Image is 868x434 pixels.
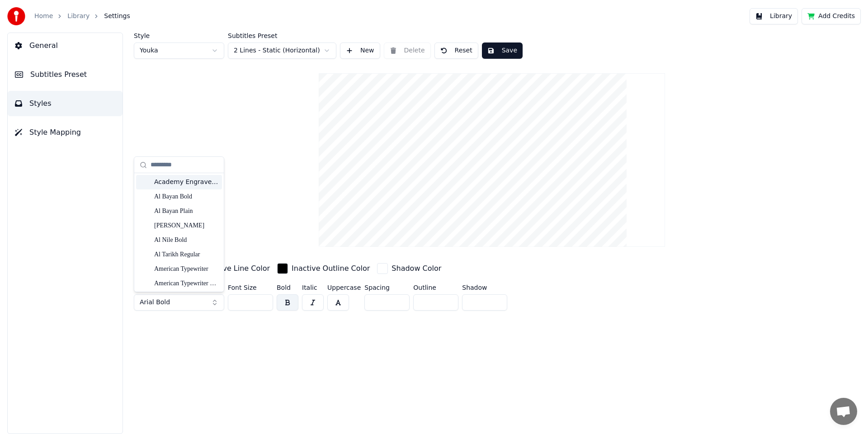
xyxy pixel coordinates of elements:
img: youka [7,7,25,25]
button: New [340,42,380,59]
button: Save [482,42,523,59]
div: Academy Engraved LET Plain:1.0 [154,178,218,187]
label: Bold [277,284,298,291]
label: Style [134,33,224,39]
label: Uppercase [327,284,361,291]
button: Styles [8,91,123,116]
label: Outline [413,284,458,291]
a: Home [34,12,53,21]
div: Al Bayan Bold [154,192,218,201]
button: Add Credits [802,8,861,24]
a: Library [67,12,90,21]
div: Open chat [830,398,857,425]
button: Shadow Color [375,261,443,276]
button: Inactive Outline Color [275,261,372,276]
span: Style Mapping [29,127,81,138]
div: Inactive Line Color [203,263,270,274]
button: Style Mapping [8,120,123,145]
label: Shadow [462,284,507,291]
nav: breadcrumb [34,12,130,21]
div: American Typewriter Bold [154,279,218,288]
button: Inactive Line Color [186,261,272,276]
div: American Typewriter [154,264,218,274]
label: Font Size [228,284,273,291]
span: Arial Bold [140,298,170,307]
div: [PERSON_NAME] [154,221,218,230]
button: General [8,33,123,58]
div: Al Nile Bold [154,236,218,245]
button: Library [750,8,798,24]
div: Shadow Color [392,263,441,274]
label: Spacing [364,284,410,291]
div: Al Bayan Plain [154,207,218,216]
span: Settings [104,12,130,21]
button: Reset [434,42,478,59]
label: Italic [302,284,324,291]
label: Subtitles Preset [228,33,336,39]
span: Subtitles Preset [30,69,87,80]
div: Al Tarikh Regular [154,250,218,259]
span: General [29,40,58,51]
button: Subtitles Preset [8,62,123,87]
div: Inactive Outline Color [292,263,370,274]
span: Styles [29,98,52,109]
